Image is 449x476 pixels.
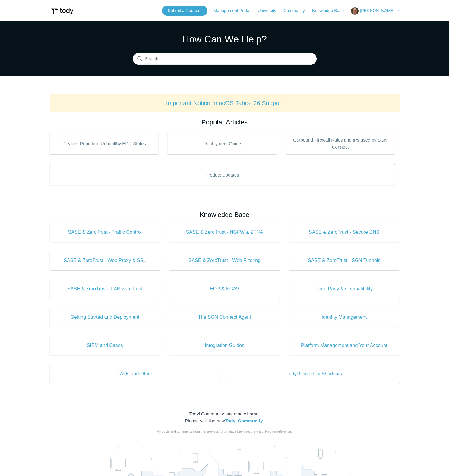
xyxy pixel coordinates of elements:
[133,32,317,46] h1: How Can We Help?
[351,7,399,15] button: [PERSON_NAME]
[50,117,400,127] h2: Popular Articles
[289,251,400,270] a: SASE & ZeroTrust - SGN Tunnels
[286,133,395,154] a: Outbound Firewall Rules and IPs used by SGN Connect
[178,342,271,349] span: Integration Guides
[50,279,160,299] a: SASE & ZeroTrust - LAN ZeroTrust
[59,342,151,349] span: SIEM and Cases
[50,364,220,384] a: FAQs and Other
[238,370,391,377] span: Todyl University Shortcuts
[283,8,311,14] a: Community
[169,251,280,270] a: SASE & ZeroTrust - Web Filtering
[298,257,391,264] span: SASE & ZeroTrust - SGN Tunnels
[50,164,395,186] a: Product Updates
[59,314,151,321] span: Getting Started and Deployment
[178,229,271,236] span: SASE & ZeroTrust - NGFW & ZTNA
[133,53,317,65] input: Search
[312,8,350,14] a: Knowledge Base
[169,336,280,355] a: Integration Guides
[289,336,400,355] a: Platform Management and Your Account
[59,285,151,293] span: SASE & ZeroTrust - LAN ZeroTrust
[289,308,400,327] a: Identity Management
[229,364,400,384] a: Todyl University Shortcuts
[50,336,160,355] a: SIEM and Cases
[50,210,400,220] h2: Knowledge Base
[360,8,394,13] span: [PERSON_NAME]
[59,370,211,377] span: FAQs and Other
[298,229,391,236] span: SASE & ZeroTrust - Secure DNS
[298,314,391,321] span: Identity Management
[178,257,271,264] span: SASE & ZeroTrust - Web Filtering
[298,285,391,293] span: Third Party & Compatibility
[178,285,271,293] span: EDR & NGAV
[59,257,151,264] span: SASE & ZeroTrust - Web Proxy & SSL
[298,342,391,349] span: Platform Management and Your Account
[169,279,280,299] a: EDR & NGAV
[289,279,400,299] a: Third Party & Compatibility
[50,223,160,242] a: SASE & ZeroTrust - Traffic Control
[225,418,263,423] a: Todyl Community
[169,223,280,242] a: SASE & ZeroTrust - NGFW & ZTNA
[178,314,271,321] span: The SGN Connect Agent
[50,133,159,154] a: Devices Reporting Unhealthy EDR States
[213,8,256,14] a: Management Portal
[50,251,160,270] a: SASE & ZeroTrust - Web Proxy & SSL
[162,6,207,16] a: Submit a Request
[50,429,400,434] div: All posts and comments from the previous forum have been securely archived for reference.
[169,308,280,327] a: The SGN Connect Agent
[59,229,151,236] span: SASE & ZeroTrust - Traffic Control
[168,133,277,154] a: Deployment Guide
[50,5,75,17] img: Todyl Support Center Help Center home page
[289,223,400,242] a: SASE & ZeroTrust - Secure DNS
[50,308,160,327] a: Getting Started and Deployment
[166,100,283,106] a: Important Notice: macOS Tahoe 26 Support
[258,8,282,14] a: University
[50,411,400,424] div: Todyl Community has a new home! Please visit the new .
